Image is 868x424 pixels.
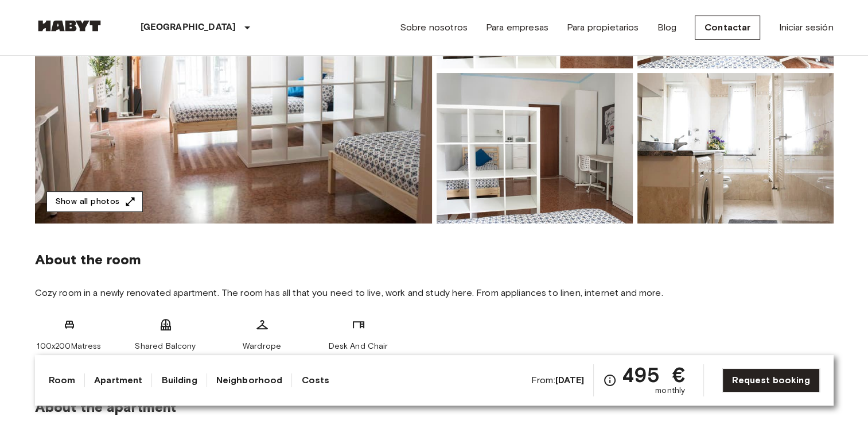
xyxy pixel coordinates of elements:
a: Sobre nosotros [400,21,468,34]
span: 495 € [621,364,685,385]
span: Shared Balcony [135,341,196,352]
b: [DATE] [555,375,585,386]
a: Iniciar sesión [779,21,833,34]
span: About the room [35,251,834,268]
a: Neighborhood [216,373,283,387]
span: About the apartment [35,399,177,416]
img: Habyt [35,20,104,32]
a: Contactar [695,16,760,40]
img: Picture of unit IT-14-022-001-02H [637,73,834,223]
a: Para empresas [486,21,548,34]
p: [GEOGRAPHIC_DATA] [141,21,236,34]
a: Request booking [722,368,819,392]
span: 100x200Matress [37,341,101,352]
button: Show all photos [46,191,143,213]
svg: Check cost overview for full price breakdown. Please note that discounts apply to new joiners onl... [603,373,617,387]
a: Costs [301,373,329,387]
span: Cozy room in a newly renovated apartment. The room has all that you need to live, work and study ... [35,287,834,299]
img: Picture of unit IT-14-022-001-02H [437,73,633,223]
a: Room [49,373,76,387]
span: monthly [655,385,685,396]
span: Desk And Chair [328,341,388,352]
span: Wardrope [243,341,281,352]
span: From: [531,374,585,387]
a: Blog [657,21,676,34]
a: Apartment [94,373,142,387]
a: Para propietarios [567,21,639,34]
a: Building [161,373,197,387]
